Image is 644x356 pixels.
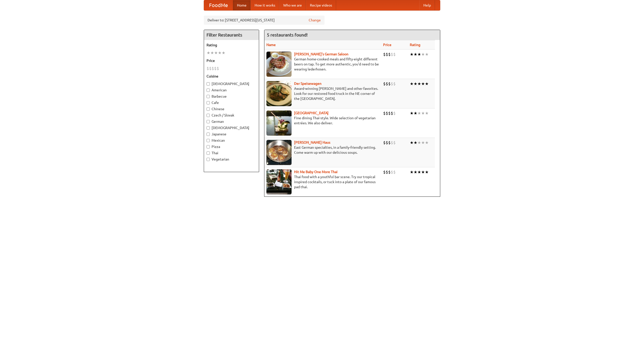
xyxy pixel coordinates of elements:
li: $ [209,66,212,71]
li: ★ [421,110,425,116]
a: FoodMe [204,0,233,10]
img: satay.jpg [266,110,292,136]
li: ★ [218,50,222,56]
a: Hit Me Baby One More Thai [294,170,338,174]
label: [DEMOGRAPHIC_DATA] [207,81,256,86]
img: speisewagen.jpg [266,81,292,106]
li: ★ [417,169,421,175]
img: esthers.jpg [266,52,292,77]
li: ★ [417,52,421,57]
a: Name [266,43,276,47]
li: $ [391,52,393,57]
li: $ [393,169,396,175]
li: $ [386,140,388,145]
li: $ [383,52,386,57]
li: ★ [410,52,414,57]
li: $ [217,66,219,71]
li: $ [386,169,388,175]
li: ★ [417,81,421,87]
input: Thai [207,151,210,155]
li: $ [386,110,388,116]
li: $ [393,81,396,87]
a: Der Speisewagen [294,82,321,86]
img: babythai.jpg [266,169,292,194]
li: ★ [425,110,429,116]
label: Pizza [207,144,256,149]
a: Help [419,0,435,10]
input: Pizza [207,145,210,148]
label: German [207,119,256,124]
label: [DEMOGRAPHIC_DATA] [207,125,256,130]
li: ★ [222,50,225,56]
li: ★ [207,50,210,56]
li: $ [388,81,391,87]
li: ★ [410,81,414,87]
li: ★ [410,169,414,175]
h4: Filter Restaurants [204,30,259,40]
label: Japanese [207,132,256,137]
li: $ [388,52,391,57]
input: German [207,120,210,123]
li: $ [214,66,217,71]
li: $ [386,81,388,87]
b: [GEOGRAPHIC_DATA] [294,111,329,115]
p: Fine dining Thai-style. Wide selection of vegetarian entrées. We also deliver. [266,115,379,126]
a: Home [233,0,251,10]
a: Price [383,43,391,47]
li: ★ [414,169,417,175]
a: [PERSON_NAME]'s German Saloon [294,52,348,56]
a: Change [309,18,321,23]
li: ★ [410,140,414,145]
li: ★ [421,52,425,57]
li: $ [391,140,393,145]
li: $ [391,81,393,87]
a: [PERSON_NAME] Haus [294,140,330,144]
a: How it works [251,0,279,10]
a: Who we are [279,0,306,10]
label: Chinese [207,106,256,111]
label: Vegetarian [207,157,256,162]
li: $ [393,52,396,57]
li: $ [391,110,393,116]
label: Mexican [207,138,256,143]
input: [DEMOGRAPHIC_DATA] [207,82,210,86]
li: ★ [421,140,425,145]
li: ★ [417,110,421,116]
li: ★ [425,81,429,87]
a: Recipe videos [306,0,336,10]
input: [DEMOGRAPHIC_DATA] [207,126,210,130]
li: $ [393,140,396,145]
p: German home-cooked meals and fifty-eight different beers on tap. To get more authentic, you'd nee... [266,57,379,72]
input: Japanese [207,133,210,136]
p: Award-winning [PERSON_NAME] and other favorites. Look for our restored food truck in the NE corne... [266,86,379,101]
label: Cafe [207,100,256,105]
label: Barbecue [207,94,256,99]
li: $ [383,169,386,175]
li: ★ [417,140,421,145]
li: $ [388,140,391,145]
li: ★ [421,81,425,87]
li: $ [386,52,388,57]
input: Vegetarian [207,158,210,161]
li: ★ [414,110,417,116]
h5: Rating [207,43,256,48]
label: Thai [207,150,256,155]
label: Czech / Slovak [207,113,256,118]
input: Cafe [207,101,210,104]
li: ★ [214,50,218,56]
a: Rating [410,43,420,47]
li: ★ [425,140,429,145]
li: $ [383,110,386,116]
input: Barbecue [207,95,210,98]
li: $ [388,110,391,116]
li: ★ [421,169,425,175]
li: $ [391,169,393,175]
li: ★ [425,169,429,175]
li: $ [207,66,209,71]
p: East German specialties, in a family-friendly setting. Come warm up with our delicious soups. [266,145,379,155]
li: ★ [414,52,417,57]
